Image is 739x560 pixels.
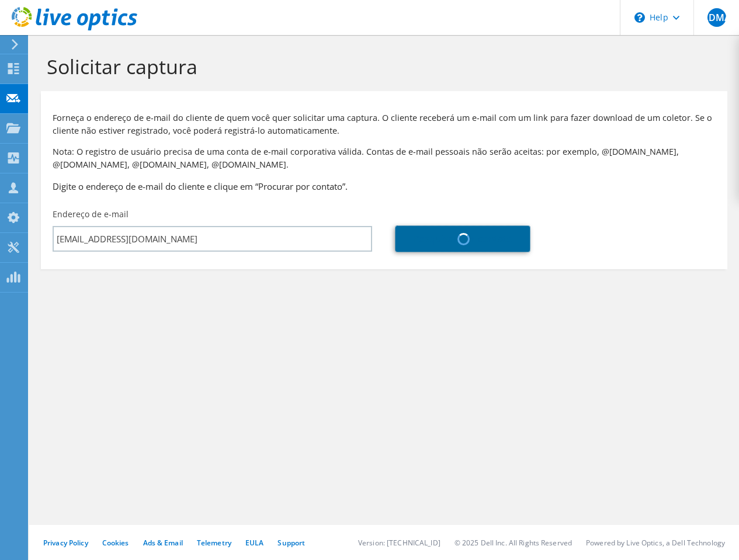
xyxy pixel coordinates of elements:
a: Ads & Email [143,538,183,548]
p: Forneça o endereço de e-mail do cliente de quem você quer solicitar uma captura. O cliente recebe... [53,112,716,137]
a: Privacy Policy [43,538,88,548]
a: Support [277,538,305,548]
h3: Digite o endereço de e-mail do cliente e clique em “Procurar por contato”. [53,180,716,193]
a: Cookies [102,538,129,548]
svg: \n [634,12,645,23]
a: Pesquisar por contato [395,226,530,252]
label: Endereço de e-mail [53,208,129,220]
p: Nota: O registro de usuário precisa de uma conta de e-mail corporativa válida. Contas de e-mail p... [53,145,716,171]
a: Telemetry [197,538,231,548]
a: EULA [245,538,263,548]
li: Version: [TECHNICAL_ID] [358,538,440,548]
li: Powered by Live Optics, a Dell Technology [586,538,725,548]
h1: Solicitar captura [47,54,716,79]
span: ALDMAT [707,8,726,27]
li: © 2025 Dell Inc. All Rights Reserved [454,538,572,548]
